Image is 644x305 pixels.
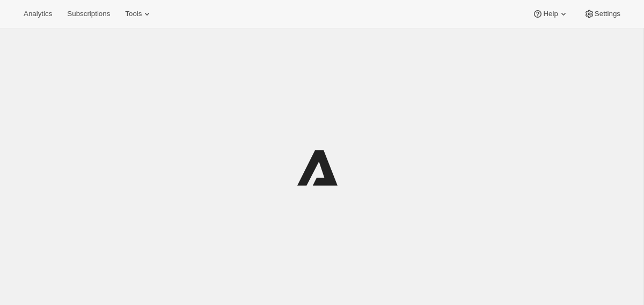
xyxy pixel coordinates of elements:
button: Help [526,6,575,21]
button: Tools [119,6,159,21]
span: Subscriptions [67,10,110,18]
button: Subscriptions [61,6,116,21]
button: Settings [577,6,627,21]
span: Analytics [24,10,52,18]
button: Analytics [17,6,58,21]
span: Tools [125,10,142,18]
span: Settings [595,10,620,18]
span: Help [543,10,558,18]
